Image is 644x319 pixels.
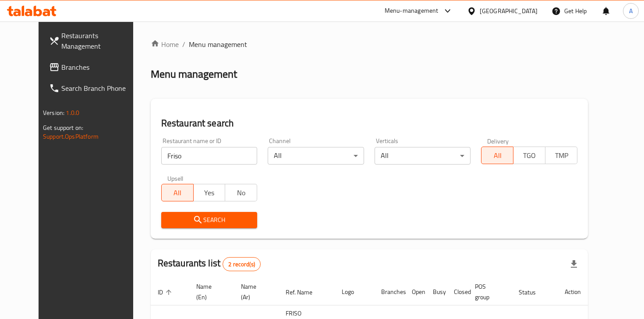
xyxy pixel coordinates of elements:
[161,184,194,201] button: All
[182,39,185,50] li: /
[558,279,588,305] th: Action
[167,175,184,181] label: Upsell
[42,78,146,99] a: Search Branch Phone
[286,287,324,297] span: Ref. Name
[158,287,174,297] span: ID
[385,6,439,16] div: Menu-management
[426,279,447,305] th: Busy
[629,6,633,16] span: A
[223,260,260,269] span: 2 record(s)
[447,279,468,305] th: Closed
[193,184,226,201] button: Yes
[197,186,222,199] span: Yes
[241,281,268,302] span: Name (Ar)
[151,39,179,50] a: Home
[517,149,542,162] span: TGO
[161,117,577,130] h2: Restaurant search
[563,254,584,275] div: Export file
[43,122,83,133] span: Get support on:
[405,279,426,305] th: Open
[43,107,64,118] span: Version:
[229,186,254,199] span: No
[42,57,146,78] a: Branches
[475,281,501,302] span: POS group
[161,147,258,165] input: Search for restaurant name or ID..
[151,39,588,50] nav: breadcrumb
[43,131,99,142] a: Support.OpsPlatform
[480,6,538,16] div: [GEOGRAPHIC_DATA]
[66,107,79,118] span: 1.0.0
[61,83,139,93] span: Search Branch Phone
[519,287,547,297] span: Status
[513,147,545,164] button: TGO
[481,147,513,164] button: All
[545,147,577,164] button: TMP
[225,184,257,201] button: No
[335,279,374,305] th: Logo
[549,149,574,162] span: TMP
[61,62,139,72] span: Branches
[161,212,258,228] button: Search
[196,281,223,302] span: Name (En)
[168,215,251,226] span: Search
[165,186,190,199] span: All
[158,257,261,271] h2: Restaurants list
[485,149,510,162] span: All
[375,147,471,165] div: All
[487,138,509,144] label: Delivery
[61,30,139,51] span: Restaurants Management
[151,67,237,81] h2: Menu management
[42,25,146,57] a: Restaurants Management
[374,279,405,305] th: Branches
[268,147,364,165] div: All
[223,257,261,271] div: Total records count
[189,39,247,50] span: Menu management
